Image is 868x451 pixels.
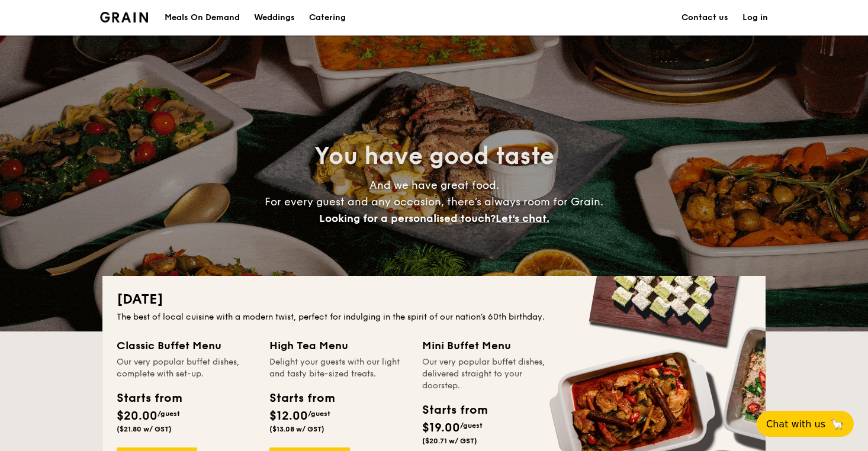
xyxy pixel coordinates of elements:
[117,389,181,407] div: Starts from
[422,337,561,354] div: Mini Buffet Menu
[117,425,172,433] span: ($21.80 w/ GST)
[422,437,477,445] span: ($20.71 w/ GST)
[117,290,751,309] h2: [DATE]
[496,212,549,225] span: Let's chat.
[422,356,561,392] div: Our very popular buffet dishes, delivered straight to your doorstep.
[100,12,148,22] img: Grain
[422,421,460,435] span: $19.00
[269,356,408,380] div: Delight your guests with our light and tasty bite-sized treats.
[460,421,483,430] span: /guest
[117,337,255,354] div: Classic Buffet Menu
[117,409,157,423] span: $20.00
[766,418,825,430] span: Chat with us
[269,425,324,433] span: ($13.08 w/ GST)
[117,356,255,380] div: Our very popular buffet dishes, complete with set-up.
[269,389,334,407] div: Starts from
[422,401,487,419] div: Starts from
[757,411,854,437] button: Chat with us🦙
[117,311,751,323] div: The best of local cuisine with a modern twist, perfect for indulging in the spirit of our nation’...
[308,410,330,418] span: /guest
[269,337,408,354] div: High Tea Menu
[100,12,148,22] a: Logotype
[157,410,180,418] span: /guest
[830,417,844,431] span: 🦙
[269,409,308,423] span: $12.00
